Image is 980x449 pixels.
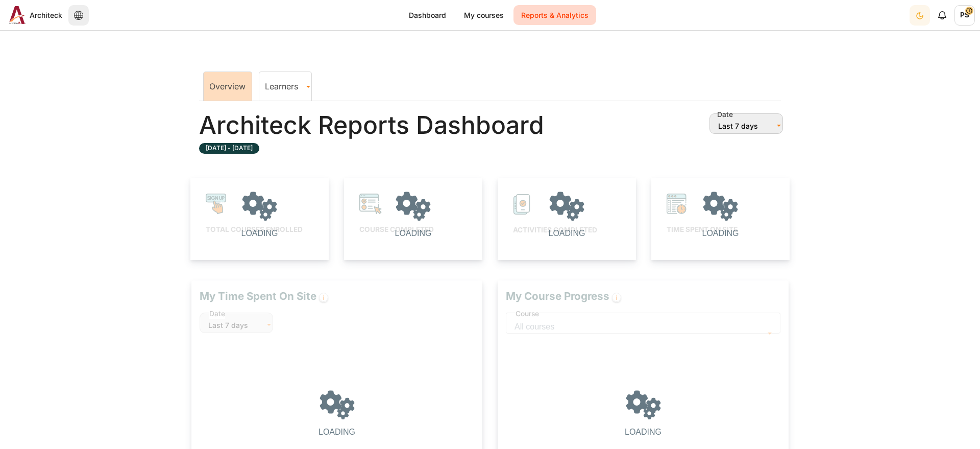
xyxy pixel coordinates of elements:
button: Languages [68,5,89,26]
span: Architeck [30,10,62,20]
div: Loading [318,397,355,438]
div: Show notification window with no new notifications [932,5,952,26]
div: Loading [702,199,739,239]
div: Loading [241,199,278,239]
a: Reports & Analytics [513,5,596,25]
a: Dashboard [401,5,454,25]
div: Loading [625,397,661,438]
a: My courses [456,5,511,25]
button: Last 7 days [709,113,783,134]
a: Architeck Architeck [5,6,62,24]
img: Architeck [9,6,26,24]
div: Loading [548,199,585,239]
span: PS [954,5,975,26]
button: Light Mode Dark Mode [910,5,930,26]
a: Overview [209,81,246,91]
a: Learners [259,81,311,91]
div: Loading [395,199,431,239]
label: [DATE] - [DATE] [199,143,259,154]
h2: Architeck Reports Dashboard [199,109,544,141]
label: Date [717,109,733,120]
div: Dark Mode [911,5,929,26]
a: User menu [954,5,975,26]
